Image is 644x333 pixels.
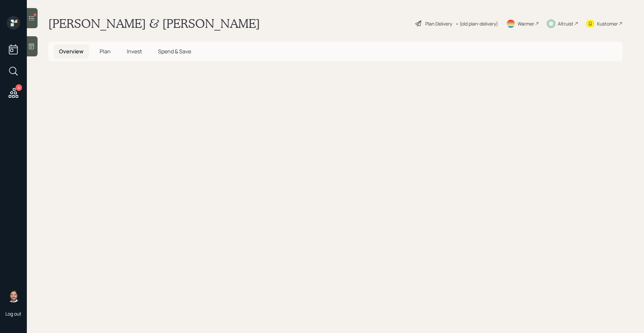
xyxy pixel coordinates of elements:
[59,48,84,55] span: Overview
[158,48,191,55] span: Spend & Save
[455,20,498,27] div: • (old plan-delivery)
[518,20,534,27] div: Warmer
[15,84,22,91] div: 6
[597,20,618,27] div: Kustomer
[127,48,142,55] span: Invest
[558,20,574,27] div: Altruist
[100,48,111,55] span: Plan
[5,311,21,317] div: Log out
[425,20,452,27] div: Plan Delivery
[7,289,20,302] img: michael-russo-headshot.png
[48,16,260,31] h1: [PERSON_NAME] & [PERSON_NAME]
